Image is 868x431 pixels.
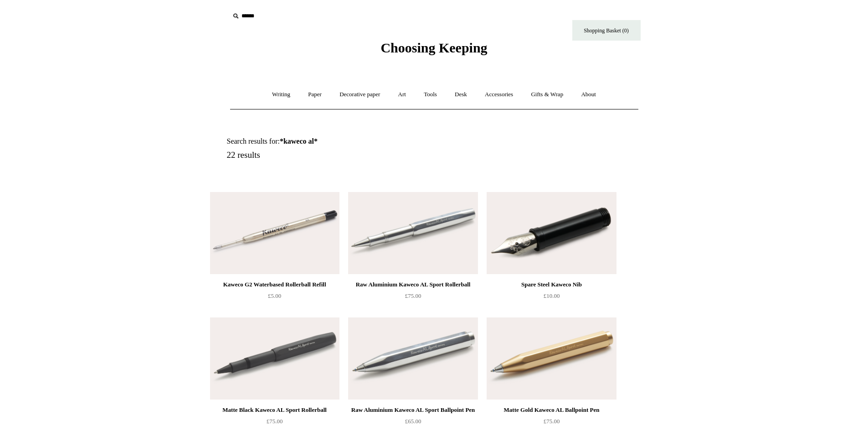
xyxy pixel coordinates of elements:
span: £65.00 [405,418,421,425]
a: Tools [416,83,445,107]
a: Raw Aluminium Kaweco AL Sport Ballpoint Pen Raw Aluminium Kaweco AL Sport Ballpoint Pen [348,317,478,400]
span: £75.00 [405,292,421,299]
strong: *kaweco al* [280,137,318,145]
a: Paper [300,83,330,107]
a: Art [390,83,414,107]
a: Spare Steel Kaweco Nib £10.00 [487,279,616,317]
a: Accessories [477,83,521,107]
h1: Search results for: [227,137,445,145]
span: £75.00 [267,418,283,425]
a: Raw Aluminium Kaweco AL Sport Rollerball Raw Aluminium Kaweco AL Sport Rollerball [348,192,478,274]
img: Raw Aluminium Kaweco AL Sport Ballpoint Pen [348,317,478,400]
span: £75.00 [544,418,560,425]
img: Raw Aluminium Kaweco AL Sport Rollerball [348,192,478,274]
div: Raw Aluminium Kaweco AL Sport Rollerball [350,279,475,290]
a: Shopping Basket (0) [572,20,641,41]
a: About [573,83,604,107]
a: Matte Black Kaweco AL Sport Rollerball Matte Black Kaweco AL Sport Rollerball [210,317,339,400]
img: Spare Steel Kaweco Nib [487,192,616,274]
div: Spare Steel Kaweco Nib [489,279,614,290]
span: £10.00 [544,292,560,299]
div: Matte Gold Kaweco AL Ballpoint Pen [489,405,614,415]
a: Kaweco G2 Waterbased Rollerball Refill £5.00 [210,279,339,317]
img: Kaweco G2 Waterbased Rollerball Refill [210,192,339,274]
a: Spare Steel Kaweco Nib Spare Steel Kaweco Nib [487,192,616,274]
a: Writing [264,83,298,107]
span: Choosing Keeping [380,40,487,55]
img: Matte Gold Kaweco AL Ballpoint Pen [487,317,616,400]
div: Kaweco G2 Waterbased Rollerball Refill [212,279,337,290]
a: Kaweco G2 Waterbased Rollerball Refill Kaweco G2 Waterbased Rollerball Refill [210,192,339,274]
img: Matte Black Kaweco AL Sport Rollerball [210,317,339,400]
a: Matte Gold Kaweco AL Ballpoint Pen Matte Gold Kaweco AL Ballpoint Pen [487,317,616,400]
a: Choosing Keeping [380,47,487,54]
a: Desk [447,83,475,107]
div: Matte Black Kaweco AL Sport Rollerball [212,405,337,415]
a: Gifts & Wrap [523,83,571,107]
a: Decorative paper [331,83,388,107]
span: £5.00 [268,292,281,299]
a: Raw Aluminium Kaweco AL Sport Rollerball £75.00 [348,279,478,317]
h5: 22 results [227,150,445,161]
div: Raw Aluminium Kaweco AL Sport Ballpoint Pen [350,405,475,415]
